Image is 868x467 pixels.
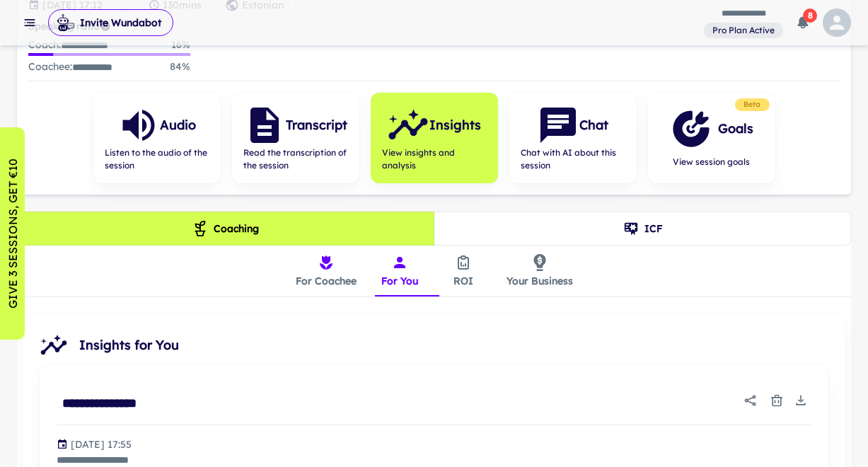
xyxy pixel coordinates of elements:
[371,93,498,183] button: InsightsView insights and analysis
[521,146,625,172] span: Chat with AI about this session
[434,212,851,246] button: ICF
[28,59,112,75] p: Coachee :
[429,115,481,135] h6: Insights
[432,246,495,296] button: ROI
[17,212,851,246] div: theme selection
[803,8,817,23] span: 8
[707,24,780,37] span: Pro Plan Active
[4,158,21,309] p: GIVE 3 SESSIONS, GET €10
[105,146,209,172] span: Listen to the audio of the session
[286,115,347,135] h6: Transcript
[789,8,817,37] button: 8
[284,246,368,296] button: For Coachee
[17,212,434,246] button: Coaching
[718,119,753,139] h6: Goals
[579,115,608,135] h6: Chat
[738,99,767,110] span: Beta
[738,388,763,413] button: Share report
[48,9,173,36] button: Invite Wundabot
[704,21,783,39] a: View and manage your current plan and billing details.
[509,93,637,183] button: ChatChat with AI about this session
[790,390,811,411] button: Download
[170,59,190,75] p: 84 %
[243,146,348,172] span: Read the transcription of the session
[766,390,787,411] button: Delete
[160,115,196,135] h6: Audio
[495,246,584,296] button: Your Business
[704,23,783,37] span: View and manage your current plan and billing details.
[284,246,584,296] div: insights tabs
[648,93,775,183] button: GoalsView session goals
[79,335,834,355] span: Insights for You
[93,93,221,183] button: AudioListen to the audio of the session
[382,146,487,172] span: View insights and analysis
[670,156,753,168] span: View session goals
[232,93,359,183] button: TranscriptRead the transcription of the session
[71,437,132,452] p: Generated at
[368,246,432,296] button: For You
[48,8,173,37] span: Invite Wundabot to record a meeting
